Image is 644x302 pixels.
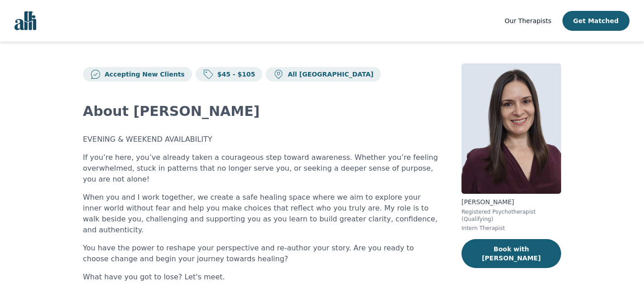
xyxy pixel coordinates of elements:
h2: About [PERSON_NAME] [83,103,440,120]
button: Get Matched [562,11,630,31]
p: All [GEOGRAPHIC_DATA] [284,70,373,79]
p: When you and I work together, we create a safe healing space where we aim to explore your inner w... [83,192,440,235]
button: Book with [PERSON_NAME] [461,239,561,268]
p: What have you got to lose? Let's meet. [83,272,440,283]
p: Intern Therapist [461,225,561,232]
span: Our Therapists [505,17,551,24]
p: EVENING & WEEKEND AVAILABILITY [83,134,440,145]
a: Our Therapists [505,15,551,26]
p: $45 - $105 [214,70,255,79]
p: [PERSON_NAME] [461,197,561,206]
p: You have the power to reshape your perspective and re-author your story. Are you ready to choose ... [83,243,440,264]
p: Accepting New Clients [101,70,185,79]
img: Lorena_Krasnai [461,63,561,194]
img: alli logo [14,11,36,30]
p: If you’re here, you’ve already taken a courageous step toward awareness. Whether you’re feeling o... [83,152,440,185]
p: Registered Psychotherapist (Qualifying) [461,208,561,223]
